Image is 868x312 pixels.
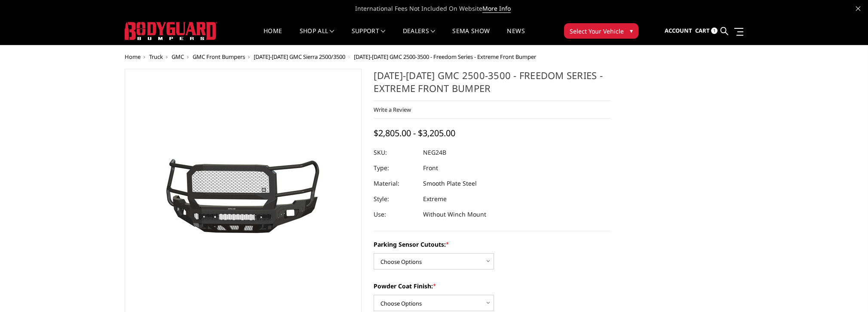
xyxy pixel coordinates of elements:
dt: Use: [374,207,417,222]
a: Truck [149,53,163,61]
dt: Type: [374,160,417,176]
dd: Front [423,160,438,176]
a: Dealers [403,28,436,45]
a: SEMA Show [452,28,490,45]
span: ▾ [630,26,633,35]
dt: Style: [374,191,417,207]
a: GMC [172,53,184,61]
a: Account [665,19,692,43]
a: Home [264,28,282,45]
a: News [507,28,524,45]
a: [DATE]-[DATE] GMC Sierra 2500/3500 [254,53,345,61]
span: $2,805.00 - $3,205.00 [374,127,455,139]
span: Account [665,27,692,34]
a: Cart 1 [695,19,718,43]
span: Cart [695,27,710,34]
label: Powder Coat Finish: [374,281,611,291]
label: Parking Sensor Cutouts: [374,240,611,249]
a: shop all [300,28,334,45]
a: More Info [482,4,511,13]
dt: Material: [374,176,417,191]
dd: NEG24B [423,145,446,160]
a: Home [125,53,141,61]
dd: Smooth Plate Steel [423,176,477,191]
span: [DATE]-[DATE] GMC 2500-3500 - Freedom Series - Extreme Front Bumper [354,53,536,61]
span: 1 [711,28,718,34]
a: Support [352,28,386,45]
dd: Extreme [423,191,447,207]
button: Select Your Vehicle [564,23,638,39]
span: Select Your Vehicle [570,27,624,36]
a: GMC Front Bumpers [193,53,245,61]
dd: Without Winch Mount [423,207,486,222]
a: Write a Review [374,106,411,113]
img: BODYGUARD BUMPERS [125,22,217,40]
h1: [DATE]-[DATE] GMC 2500-3500 - Freedom Series - Extreme Front Bumper [374,69,611,101]
dt: SKU: [374,145,417,160]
